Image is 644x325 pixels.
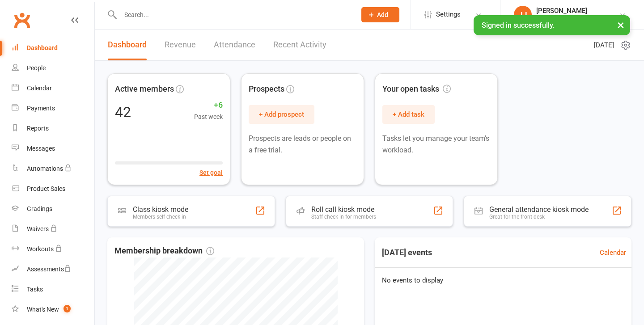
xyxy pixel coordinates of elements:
span: +6 [194,99,223,112]
div: Tasks [27,286,43,293]
span: Prospects [249,83,284,96]
div: Roll call kiosk mode [311,205,376,214]
span: Past week [194,112,223,122]
a: Calendar [600,247,626,258]
div: No events to display [371,268,635,293]
a: Gradings [12,199,94,219]
div: People [27,64,46,72]
div: [PERSON_NAME] Boxing Gym [536,15,619,23]
div: [PERSON_NAME] [536,7,619,15]
span: Add [377,11,388,18]
span: Settings [436,4,461,25]
div: Messages [27,145,55,152]
a: People [12,58,94,78]
div: Dashboard [27,44,58,51]
button: + Add task [382,105,435,124]
a: Waivers [12,219,94,239]
button: + Add prospect [249,105,314,124]
span: Membership breakdown [114,245,214,257]
a: Assessments [12,259,94,279]
div: Waivers [27,225,49,232]
button: Add [361,7,399,22]
div: Gradings [27,205,52,212]
div: Calendar [27,84,52,92]
span: Your open tasks [382,83,451,96]
h3: [DATE] events [375,245,439,261]
a: What's New1 [12,300,94,320]
div: JJ [514,6,532,24]
span: Signed in successfully. [482,21,555,30]
input: Search... [118,8,350,21]
a: Messages [12,139,94,159]
a: Dashboard [108,30,147,60]
a: Workouts [12,239,94,259]
div: Great for the front desk [489,214,589,220]
div: 42 [115,105,131,119]
p: Prospects are leads or people on a free trial. [249,133,356,156]
div: General attendance kiosk mode [489,205,589,214]
a: Payments [12,98,94,118]
a: Dashboard [12,38,94,58]
div: Staff check-in for members [311,214,376,220]
div: Product Sales [27,185,65,192]
a: Reports [12,118,94,139]
span: [DATE] [594,40,614,51]
p: Tasks let you manage your team's workload. [382,133,490,156]
a: Calendar [12,78,94,98]
span: Active members [115,83,174,96]
div: Class kiosk mode [133,205,188,214]
div: Reports [27,125,49,132]
div: Assessments [27,266,71,273]
div: Automations [27,165,63,172]
a: Clubworx [11,9,33,31]
a: Tasks [12,279,94,300]
div: What's New [27,306,59,313]
button: × [613,15,629,34]
a: Recent Activity [273,30,326,60]
a: Automations [12,159,94,179]
button: Set goal [199,168,223,177]
a: Product Sales [12,179,94,199]
a: Attendance [214,30,255,60]
div: Members self check-in [133,214,188,220]
div: Payments [27,105,55,112]
div: Workouts [27,245,54,253]
span: 1 [64,305,71,312]
a: Revenue [165,30,196,60]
